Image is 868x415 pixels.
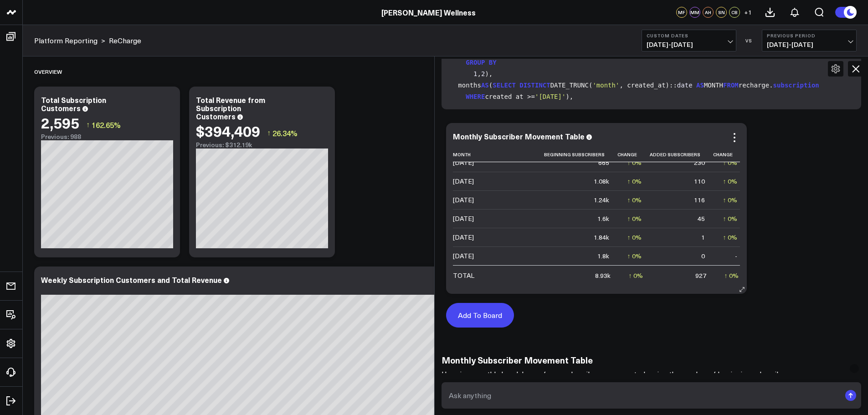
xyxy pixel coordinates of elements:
[34,36,105,46] div: >
[741,38,757,43] div: VS
[267,127,271,139] span: ↑
[544,147,617,162] th: Beginning Subscribers
[694,158,705,167] div: 230
[594,195,609,205] div: 1.24k
[762,30,857,51] button: Previous Period[DATE]-[DATE]
[446,303,514,328] button: Add To Board
[592,82,619,89] span: 'month'
[453,251,474,261] div: [DATE]
[642,30,736,51] button: Custom Dates[DATE]-[DATE]
[594,233,609,242] div: 1.84k
[773,82,819,89] span: subscription
[481,82,489,89] span: AS
[627,251,642,261] div: ↑ 0%
[493,82,516,89] span: SELECT
[735,251,737,261] div: -
[723,158,737,167] div: ↑ 0%
[453,233,474,242] div: [DATE]
[489,59,497,66] span: BY
[703,7,714,18] div: AH
[617,147,650,162] th: Change
[647,41,731,48] span: [DATE] - [DATE]
[627,158,642,167] div: ↑ 0%
[442,355,806,365] h3: Monthly Subscriber Movement Table
[41,275,222,285] div: Weekly Subscription Customers and Total Revenue
[723,214,737,223] div: ↑ 0%
[729,7,740,18] div: CB
[723,195,737,205] div: ↑ 0%
[109,36,141,46] a: ReCharge
[594,177,609,186] div: 1.08k
[689,7,700,18] div: MM
[466,93,485,100] span: WHERE
[701,251,705,261] div: 0
[381,7,476,17] a: [PERSON_NAME] Wellness
[767,33,852,38] b: Previous Period
[41,114,79,131] div: 2,595
[767,41,852,48] span: [DATE] - [DATE]
[595,271,611,280] div: 8.93k
[627,195,642,205] div: ↑ 0%
[453,271,474,280] div: TOTAL
[627,233,642,242] div: ↑ 0%
[716,7,727,18] div: SN
[723,177,737,186] div: ↑ 0%
[724,271,739,280] div: ↑ 0%
[696,82,704,89] span: AS
[453,214,474,223] div: [DATE]
[694,195,705,205] div: 116
[473,70,477,77] span: 1
[453,131,585,141] div: Monthly Subscriber Movement Table
[647,33,731,38] b: Custom Dates
[34,36,98,46] a: Platform Reporting
[701,233,705,242] div: 1
[442,369,806,409] p: Here is a monthly breakdown of your subscriber movement, showing the number of beginning subscrib...
[713,147,745,162] th: Change
[742,7,753,18] button: +1
[466,59,485,66] span: GROUP
[676,7,687,18] div: MF
[629,271,643,280] div: ↑ 0%
[519,82,550,89] span: DISTINCT
[535,93,565,100] span: '[DATE]'
[650,147,713,162] th: Added Subscribers
[597,214,609,223] div: 1.6k
[627,177,642,186] div: ↑ 0%
[453,195,474,205] div: [DATE]
[598,158,609,167] div: 665
[453,177,474,186] div: [DATE]
[694,177,705,186] div: 110
[744,9,752,15] span: + 1
[92,120,121,130] span: 162.65%
[698,214,705,223] div: 45
[723,233,737,242] div: ↑ 0%
[627,214,642,223] div: ↑ 0%
[272,128,298,138] span: 26.34%
[453,147,544,162] th: Month
[196,141,328,149] div: Previous: $312.19k
[196,95,265,121] div: Total Revenue from Subscription Customers
[597,251,609,261] div: 1.8k
[677,82,693,89] span: date
[481,70,485,77] span: 2
[453,158,474,167] div: [DATE]
[34,61,62,82] div: Overview
[723,82,739,89] span: FROM
[86,119,90,131] span: ↑
[41,95,106,113] div: Total Subscription Customers
[695,271,706,280] div: 927
[41,133,173,140] div: Previous: 988
[196,123,260,139] div: $394,409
